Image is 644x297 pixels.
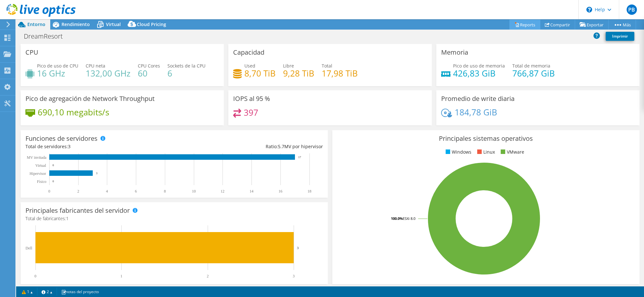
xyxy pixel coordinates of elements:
[441,49,468,56] h3: Memoria
[52,164,54,167] text: 0
[106,21,121,27] span: Virtual
[57,288,103,296] a: notas del proyecto
[244,109,258,116] h4: 397
[96,172,98,175] text: 3
[283,70,314,77] h4: 9,28 TiB
[37,63,78,69] span: Pico de uso de CPU
[86,70,130,77] h4: 132,00 GHz
[52,180,54,183] text: 0
[25,135,98,142] h3: Funciones de servidores
[167,70,205,77] h4: 6
[86,63,105,69] span: CPU neta
[308,189,311,194] text: 18
[62,21,90,27] span: Rendimiento
[279,189,282,194] text: 16
[25,207,130,214] h3: Principales fabricantes del servidor
[509,20,540,30] a: Reports
[138,63,160,69] span: CPU Cores
[25,49,38,56] h3: CPU
[135,189,137,194] text: 6
[453,70,505,77] h4: 426,83 GiB
[322,70,358,77] h4: 17,98 TiB
[293,274,295,278] text: 3
[37,288,57,296] a: 2
[244,70,276,77] h4: 8,70 TiB
[120,274,122,278] text: 1
[164,189,166,194] text: 8
[48,189,50,194] text: 0
[167,63,205,69] span: Sockets de la CPU
[30,171,46,176] text: Hipervisor
[174,143,323,150] div: Ratio: MV por hipervisor
[608,20,636,30] a: Más
[21,33,73,40] h1: DreamResort
[17,288,37,296] a: 1
[77,189,79,194] text: 2
[403,216,415,221] tspan: ESXi 8.0
[476,148,495,156] li: Linux
[250,189,253,194] text: 14
[627,4,637,15] span: PB
[207,274,209,278] text: 2
[221,189,224,194] text: 12
[244,63,255,69] span: Used
[233,49,264,56] h3: Capacidad
[27,155,46,160] text: MV invitada
[27,21,45,27] span: Entorno
[37,179,46,184] tspan: Físico
[455,109,497,116] h4: 184,78 GiB
[233,95,270,102] h3: IOPS al 95 %
[391,216,403,221] tspan: 100.0%
[106,189,108,194] text: 4
[66,215,69,221] span: 1
[25,143,174,150] div: Total de servidores:
[138,70,160,77] h4: 60
[34,274,36,278] text: 0
[298,156,301,159] text: 17
[25,246,32,250] text: Dell
[586,7,592,13] svg: \n
[606,32,634,41] a: Imprimir
[444,148,471,156] li: Windows
[512,63,550,69] span: Total de memoria
[35,163,46,168] text: Virtual
[137,21,166,27] span: Cloud Pricing
[37,70,78,77] h4: 16 GHz
[453,63,505,69] span: Pico de uso de memoria
[25,215,323,222] h4: Total de fabricantes:
[540,20,575,30] a: Compartir
[441,95,515,102] h3: Promedio de write diaria
[297,246,299,250] text: 3
[337,135,635,142] h3: Principales sistemas operativos
[192,189,196,194] text: 10
[278,143,284,149] span: 5.7
[38,109,109,116] h4: 690,10 megabits/s
[283,63,294,69] span: Libre
[25,95,155,102] h3: Pico de agregación de Network Throughput
[512,70,555,77] h4: 766,87 GiB
[322,63,332,69] span: Total
[499,148,524,156] li: VMware
[575,20,609,30] a: Exportar
[68,143,71,149] span: 3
